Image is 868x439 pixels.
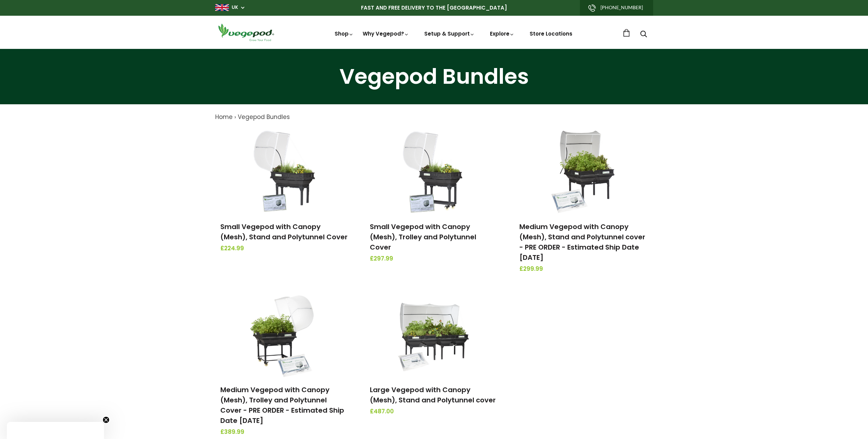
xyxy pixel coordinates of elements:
img: gb_large.png [215,4,229,11]
a: Medium Vegepod with Canopy (Mesh), Trolley and Polytunnel Cover - PRE ORDER - Estimated Ship Date... [220,385,344,425]
a: Small Vegepod with Canopy (Mesh), Stand and Polytunnel Cover [220,222,348,242]
span: £297.99 [370,254,498,263]
a: Medium Vegepod with Canopy (Mesh), Stand and Polytunnel cover - PRE ORDER - Estimated Ship Date [... [519,222,645,262]
div: Close teaser [7,422,104,439]
span: › [234,113,236,121]
span: £224.99 [220,244,349,253]
h1: Vegepod Bundles [9,66,859,87]
a: Setup & Support [424,30,475,37]
a: Vegepod Bundles [238,113,290,121]
span: £389.99 [220,428,349,437]
img: Medium Vegepod with Canopy (Mesh), Stand and Polytunnel cover - PRE ORDER - Estimated Ship Date O... [548,129,620,214]
button: Close teaser [103,416,109,423]
a: Why Vegepod? [363,30,409,37]
a: Small Vegepod with Canopy (Mesh), Trolley and Polytunnel Cover [370,222,476,252]
a: Shop [335,30,354,37]
a: Large Vegepod with Canopy (Mesh), Stand and Polytunnel cover [370,385,496,405]
a: Home [215,113,233,121]
img: Small Vegepod with Canopy (Mesh), Stand and Polytunnel Cover [248,129,320,214]
nav: breadcrumbs [215,113,653,122]
img: Vegepod [215,23,277,42]
img: Small Vegepod with Canopy (Mesh), Trolley and Polytunnel Cover [398,129,470,214]
a: Store Locations [530,30,572,37]
img: Medium Vegepod with Canopy (Mesh), Trolley and Polytunnel Cover - PRE ORDER - Estimated Ship Date... [248,292,320,377]
a: UK [232,4,238,11]
img: Large Vegepod with Canopy (Mesh), Stand and Polytunnel cover [398,292,470,377]
span: £299.99 [519,265,648,274]
span: £487.00 [370,407,498,416]
a: Explore [490,30,515,37]
a: Search [640,31,647,38]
